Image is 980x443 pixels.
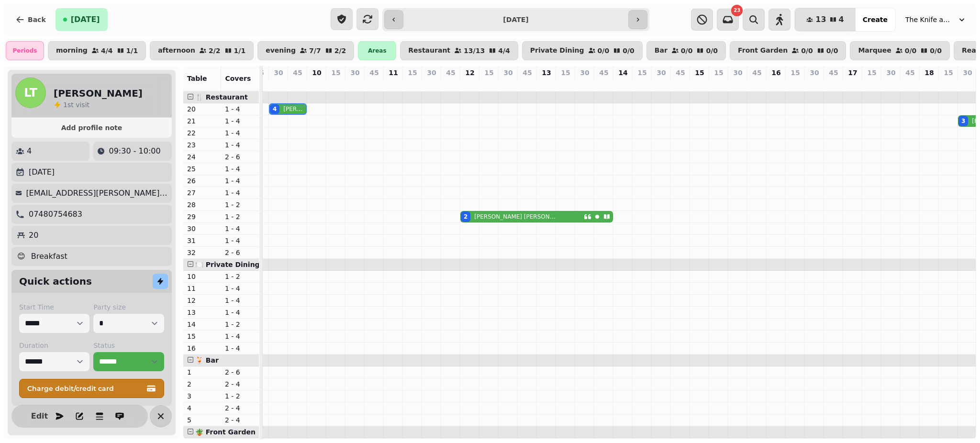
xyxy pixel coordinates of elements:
span: Table [187,75,207,82]
label: Start Time [19,302,89,312]
p: 11 [187,284,217,293]
button: evening7/72/2 [257,41,354,60]
p: 2 [466,79,474,89]
p: 1 - 4 [225,332,255,341]
button: The Knife and [PERSON_NAME] [900,11,972,28]
p: 1 - 2 [225,272,255,281]
p: 0 / 0 [706,47,718,54]
p: 16 [187,343,217,353]
p: afternoon [158,47,195,55]
p: 30 [274,68,283,78]
span: Add profile note [23,124,160,131]
div: 4 [273,105,277,113]
p: Front Garden [738,47,788,55]
p: 4 [27,145,32,157]
p: 15 [867,68,876,78]
span: 🍴 Restaurant [195,93,248,101]
p: 15 [561,68,570,78]
p: 2 / 2 [209,47,221,54]
p: 3 [187,391,217,401]
p: 0 [390,79,397,89]
span: Charge debit/credit card [27,385,145,392]
p: 1 - 4 [225,236,255,245]
p: 30 [810,68,819,78]
button: Bar0/00/0 [646,41,726,60]
p: 2 - 6 [225,152,255,162]
p: 15 [695,68,704,78]
p: 0 [485,79,493,89]
p: 30 [427,68,436,78]
p: 45 [676,68,685,78]
p: 0 / 0 [681,47,693,54]
p: 2 - 6 [225,367,255,377]
button: Restaurant13/134/4 [400,41,518,60]
p: 0 [504,79,512,89]
p: evening [266,47,296,55]
p: 1 - 2 [225,391,255,401]
p: 1 - 4 [225,140,255,150]
p: 30 [580,68,589,78]
button: afternoon2/21/1 [150,41,254,60]
p: 0 [945,79,952,89]
label: Duration [19,341,89,350]
p: 0 [734,79,742,89]
p: 0 [332,79,340,89]
span: 23 [734,8,740,13]
p: 15 [714,68,723,78]
button: Marquee0/00/0 [850,41,950,60]
span: Create [863,16,888,23]
p: 27 [187,188,217,198]
span: 13 [815,16,826,23]
span: 1 [63,101,67,109]
p: visit [63,100,89,110]
p: 1 - 4 [225,104,255,114]
p: Bar [655,47,668,55]
p: 0 [887,79,895,89]
span: Back [28,16,46,23]
p: 1 - 4 [225,224,255,233]
p: 4 / 4 [101,47,113,54]
p: 0 [830,79,837,89]
p: 0 [925,79,933,89]
p: 11 [389,68,398,78]
p: 32 [187,248,217,257]
p: 0 [351,79,359,89]
p: 23 [187,140,217,150]
p: 2 [187,379,217,389]
p: 30 [963,68,972,78]
p: 15 [331,68,340,78]
p: 0 / 0 [598,47,610,54]
p: [PERSON_NAME] [PERSON_NAME] [474,213,557,221]
label: Status [93,341,164,350]
p: 15 [484,68,493,78]
p: 13 [542,68,551,78]
p: 24 [187,152,217,162]
p: 0 [791,79,799,89]
p: 31 [187,236,217,245]
button: [DATE] [56,8,108,31]
button: Private Dining0/00/0 [522,41,643,60]
p: 0 [715,79,723,89]
p: 10 [187,272,217,281]
p: 0 / 0 [930,47,942,54]
p: Breakfast [31,251,67,262]
p: 30 [503,68,512,78]
p: 0 [638,79,646,89]
p: 15 [791,68,800,78]
p: 1 - 2 [225,320,255,329]
p: 2 - 6 [225,248,255,257]
p: 14 [187,320,217,329]
p: 21 [187,116,217,126]
p: 0 [447,79,455,89]
p: Private Dining [530,47,584,55]
p: 0 / 0 [826,47,838,54]
p: 0 / 0 [801,47,813,54]
p: 0 [868,79,876,89]
p: 12 [187,296,217,305]
p: 0 / 0 [905,47,917,54]
p: 18 [924,68,934,78]
p: 0 [409,79,416,89]
p: 0 [811,79,818,89]
p: 1 - 4 [225,176,255,186]
p: 4 [275,79,282,89]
